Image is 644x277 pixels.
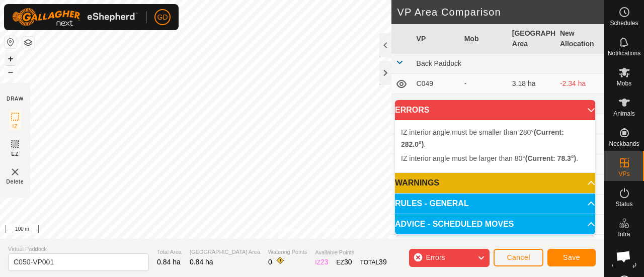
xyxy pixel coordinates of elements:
span: 0 [268,258,272,266]
span: RULES - GENERAL [395,200,469,208]
div: DRAW [7,95,24,103]
span: IZ [13,123,18,130]
span: Mobs [617,80,631,86]
button: Map Layers [22,37,34,49]
button: – [5,66,17,78]
span: Neckbands [609,141,639,147]
span: Notifications [608,50,640,56]
span: Status [615,201,632,207]
b: (Current: 78.3°) [525,154,576,162]
span: Total Area [157,248,182,256]
a: Privacy Policy [262,226,300,235]
button: Cancel [494,249,543,266]
span: GD [157,12,168,23]
p-accordion-header: ADVICE - SCHEDULED MOVES [395,214,595,234]
span: WARNINGS [395,179,439,187]
button: Save [547,249,596,266]
th: VP [413,24,460,54]
th: [GEOGRAPHIC_DATA] Area [508,24,556,54]
button: + [5,53,17,65]
span: 0.84 ha [157,258,181,266]
td: C049 [413,74,460,94]
p-accordion-content: ERRORS [395,120,595,172]
span: Watering Points [268,248,307,256]
span: IZ interior angle must be smaller than 280° . [401,128,564,148]
p-accordion-header: WARNINGS [395,173,595,193]
th: New Allocation [556,24,604,54]
span: Animals [613,111,635,117]
img: Gallagher Logo [12,8,138,26]
div: EZ [337,257,352,267]
span: Errors [426,253,445,261]
img: VP [9,166,21,178]
span: Infra [618,231,630,237]
span: Virtual Paddock [8,245,149,253]
span: Available Points [315,248,386,257]
span: 23 [320,258,329,266]
a: Contact Us [312,226,342,235]
div: TOTAL [360,257,387,267]
td: -2.34 ha [556,74,604,94]
span: IZ interior angle must be larger than 80° . [401,154,578,162]
span: 0.84 ha [190,258,213,266]
span: 39 [379,258,387,266]
span: Delete [7,178,24,186]
th: Mob [460,24,508,54]
span: Back Paddock [417,59,462,67]
span: ERRORS [395,106,429,114]
span: 30 [344,258,352,266]
h2: VP Area Comparison [397,6,604,18]
p-accordion-header: ERRORS [395,100,595,120]
span: Heatmap [612,261,636,267]
div: - [464,78,504,89]
p-accordion-header: RULES - GENERAL [395,194,595,214]
div: Open chat [610,243,637,270]
span: EZ [12,150,19,158]
div: IZ [315,257,328,267]
td: 3.18 ha [508,74,556,94]
span: Cancel [507,253,530,261]
span: [GEOGRAPHIC_DATA] Area [190,248,260,256]
span: VPs [618,171,629,177]
button: Reset Map [5,36,17,48]
span: Save [563,253,580,261]
span: ADVICE - SCHEDULED MOVES [395,220,514,228]
span: Schedules [610,20,638,26]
